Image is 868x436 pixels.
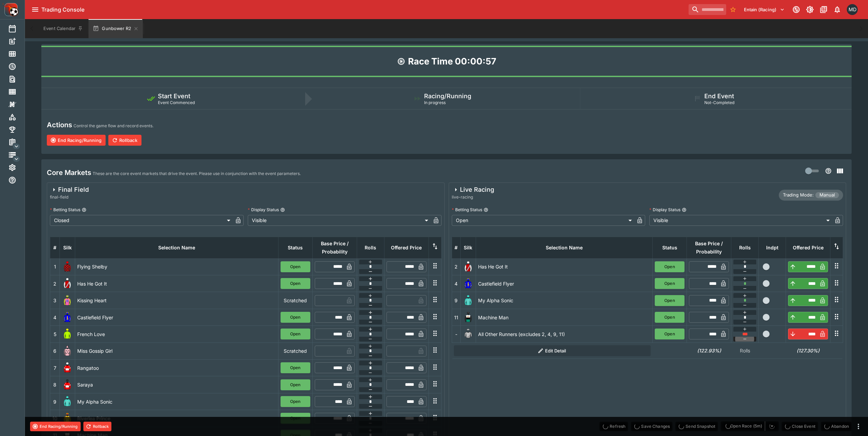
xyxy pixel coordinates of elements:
button: Open [281,396,310,407]
span: final-field [50,194,89,201]
span: In progress [424,100,446,105]
td: Rangatoo [75,360,279,376]
div: Final Field [50,186,89,194]
img: runner 6 [62,346,73,357]
th: Selection Name [75,237,279,258]
span: Event Commenced [158,100,195,105]
p: Betting Status [50,207,80,213]
button: No Bookmarks [728,4,738,15]
p: Betting Status [452,207,482,213]
td: Has He Got It [476,258,653,275]
button: Gunbower R2 [89,19,143,38]
td: 4 [50,309,60,325]
button: Rollback [83,422,111,431]
th: Silk [460,237,476,258]
td: Flying Shelby [75,258,279,275]
button: Rollback [108,135,141,146]
th: # [50,237,60,258]
td: All Other Runners (excludes 2, 4, 9, 11) [476,326,653,343]
td: 5 [50,326,60,343]
img: runner 7 [62,362,73,373]
th: Base Price / Probability [687,237,731,258]
div: Futures [8,62,27,71]
td: 2 [452,258,460,275]
td: French Love [75,326,279,343]
input: search [689,4,726,15]
div: Matthew Duncan [847,4,858,15]
td: 11 [452,309,460,325]
div: Open [452,215,635,226]
th: Rolls [731,237,759,258]
h1: Race Time 00:00:57 [408,56,496,67]
button: Open [655,295,684,306]
button: Open [281,278,310,289]
th: Selection Name [476,237,653,258]
h6: (127.30%) [788,347,828,354]
img: blank-silk.png [463,329,474,339]
span: live-racing [452,194,494,201]
h4: Core Markets [47,168,91,177]
th: Independent [759,237,786,258]
div: Meetings [8,50,27,58]
img: runner 10 [62,413,73,424]
h4: Actions [47,120,72,129]
div: Infrastructure [8,151,27,159]
span: Manual [815,192,839,199]
img: runner 9 [463,295,474,306]
td: Riverlea Prince [75,410,279,427]
h5: End Event [704,92,734,100]
td: Saraya [75,376,279,393]
button: Documentation [817,3,830,16]
th: Rolls [357,237,384,258]
button: Betting Status [82,207,86,212]
button: Select Tenant [740,4,789,15]
div: Visible [248,215,431,226]
button: more [854,422,863,431]
button: Event Calendar [39,19,87,38]
div: Visible [649,215,832,226]
p: These are the core event markets that drive the event. Please use in conjunction with the event p... [93,170,301,177]
button: Betting Status [484,207,488,212]
th: Offered Price [384,237,429,258]
div: Event Calendar [8,25,27,33]
span: Not-Completed [704,100,734,105]
img: runner 1 [62,261,73,272]
button: Toggle light/dark mode [804,3,816,16]
td: Kissing Heart [75,292,279,309]
button: Open [281,413,310,424]
div: split button [721,421,779,431]
button: Open [281,312,310,323]
p: Trading Mode: [783,192,814,199]
img: runner 2 [62,278,73,289]
h5: Racing/Running [424,92,471,100]
th: Status [653,237,687,258]
button: Open [281,261,310,272]
button: Open [281,329,310,339]
button: Connected to PK [790,3,802,16]
td: 1 [50,258,60,275]
div: Tournaments [8,126,27,134]
td: Machine Man [476,309,653,325]
td: 4 [452,275,460,292]
td: My Alpha Sonic [75,393,279,410]
button: Notifications [831,3,843,16]
div: Nexus Entities [8,100,27,108]
img: runner 4 [62,312,73,323]
div: Template Search [8,88,27,96]
td: Miss Gossip Girl [75,343,279,359]
p: Rolls [733,347,757,354]
td: 7 [50,360,60,376]
td: Castlefield Flyer [476,275,653,292]
img: PriceKinetics Logo [2,1,18,18]
td: My Alpha Sonic [476,292,653,309]
button: Open [655,312,684,323]
img: runner 11 [463,312,474,323]
img: runner 3 [62,295,73,306]
button: Open [281,379,310,390]
div: New Event [8,37,27,45]
img: runner 5 [62,329,73,339]
button: Open [281,362,310,373]
p: Control the game flow and record events. [73,122,153,129]
p: Scratched [281,297,310,304]
div: Management [8,138,27,146]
